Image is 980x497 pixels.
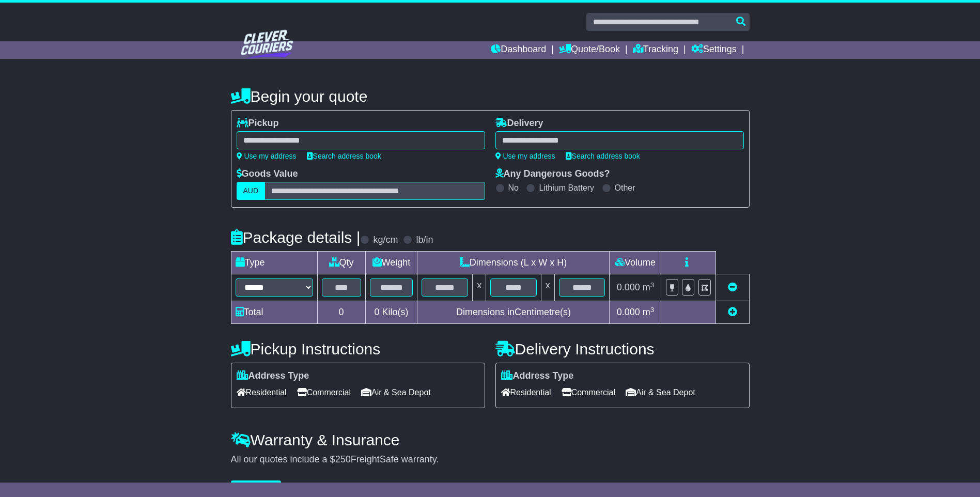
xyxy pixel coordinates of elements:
h4: Delivery Instructions [495,340,750,358]
label: Any Dangerous Goods? [495,168,610,180]
label: Pickup [237,118,279,129]
span: 0.000 [617,282,640,292]
label: No [508,183,519,193]
a: Add new item [728,307,737,317]
label: Delivery [495,118,543,129]
span: Commercial [297,384,351,400]
td: Type [231,252,317,274]
a: Search address book [307,152,381,160]
td: Kilo(s) [365,301,417,324]
sup: 3 [650,281,655,289]
label: Lithium Battery [539,183,594,193]
span: Residential [237,384,287,400]
span: Residential [501,384,551,400]
label: AUD [237,182,266,200]
a: Search address book [566,152,640,160]
label: Other [615,183,635,193]
span: 250 [335,454,351,464]
span: 0 [374,307,379,317]
td: x [541,274,554,301]
a: Use my address [237,152,297,160]
a: Dashboard [491,41,546,59]
td: x [473,274,486,301]
a: Tracking [633,41,678,59]
label: Address Type [237,370,309,382]
td: Weight [365,252,417,274]
td: Qty [317,252,365,274]
span: Air & Sea Depot [361,384,431,400]
td: Volume [610,252,661,274]
a: Quote/Book [559,41,620,59]
td: Dimensions in Centimetre(s) [417,301,610,324]
a: Settings [691,41,737,59]
label: Goods Value [237,168,298,180]
sup: 3 [650,306,655,314]
h4: Package details | [231,229,361,246]
td: Dimensions (L x W x H) [417,252,610,274]
label: Address Type [501,370,574,382]
label: lb/in [416,235,433,246]
span: Commercial [562,384,615,400]
span: m [643,282,655,292]
h4: Begin your quote [231,88,750,105]
h4: Pickup Instructions [231,340,485,358]
td: 0 [317,301,365,324]
td: Total [231,301,317,324]
div: All our quotes include a $ FreightSafe warranty. [231,454,750,465]
span: 0.000 [617,307,640,317]
a: Use my address [495,152,555,160]
span: m [643,307,655,317]
label: kg/cm [373,235,398,246]
a: Remove this item [728,282,737,292]
span: Air & Sea Depot [626,384,695,400]
h4: Warranty & Insurance [231,431,750,448]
